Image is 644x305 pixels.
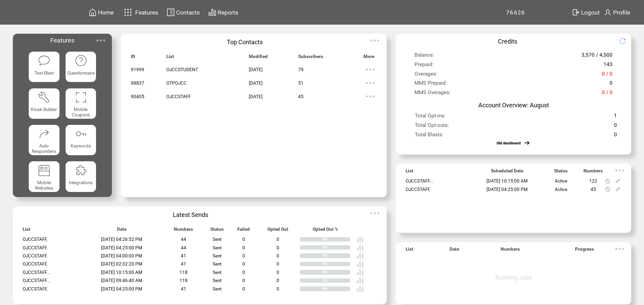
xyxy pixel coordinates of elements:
span: OJCCSTAFF, [23,253,47,258]
span: Status [210,226,224,235]
span: Overages: [414,71,437,81]
img: tool%201.svg [38,91,50,104]
span: 122 [589,178,597,184]
span: Sent [213,286,221,292]
span: [DATE] 10:15:00 AM [101,270,142,275]
img: profile.svg [604,8,612,17]
a: Reports [207,7,239,18]
span: Total Blasts: [415,132,444,141]
span: 1 [614,113,617,122]
span: List [23,226,30,235]
div: 0% [322,270,350,275]
span: 79 [298,67,304,72]
div: 0% [322,245,350,250]
span: 0 [242,237,245,242]
span: Total Opt-ins: [415,113,446,122]
img: text-blast.svg [38,54,50,67]
span: Scheduled Date [491,168,523,177]
img: integrations.svg [75,164,87,177]
span: 41 [181,286,186,292]
span: 0 [242,278,245,283]
span: OJCCSTAFF... [23,270,50,275]
span: Text Blast [34,70,54,76]
span: Running Jobs [495,274,532,281]
span: [DATE] [249,80,263,86]
span: MMS Overages: [414,89,451,99]
span: [DATE] 10:15:00 AM [486,178,528,184]
img: ellypsis.svg [613,164,626,177]
span: 0 [277,286,279,292]
img: poll%20-%20white.svg [356,252,364,259]
span: 0 [610,80,613,90]
span: Profile [613,9,630,16]
span: 0 [242,253,245,258]
span: [DATE] 09:46:40 AM [101,278,142,283]
img: ellypsis.svg [368,206,382,220]
span: 0 / 0 [602,71,613,81]
span: Features [50,37,74,44]
span: OJCCSTUDENT [166,67,198,72]
a: Mobile Coupons [66,88,96,119]
span: [DATE] 02:32:20 PM [101,261,142,267]
span: Keywords [71,143,91,148]
span: Questionnaire [67,70,95,76]
img: edit.svg [615,187,620,192]
img: questionnaire.svg [75,54,87,67]
img: poll%20-%20white.svg [356,269,364,276]
img: poll%20-%20white.svg [356,285,364,293]
span: Latest Sends [173,211,208,218]
span: Opted Out % [313,226,338,235]
span: Sent [213,253,221,258]
img: ellypsis.svg [94,34,108,47]
span: MMS Prepaid: [414,80,447,90]
span: 0 [277,270,279,275]
div: 0% [322,278,350,283]
span: List [166,54,174,63]
span: OJCCSTAFF, [23,237,47,242]
span: Total Opt-outs: [415,122,449,132]
a: Profile [603,7,631,18]
img: home.svg [89,8,97,17]
img: notallowed.svg [605,178,610,184]
span: Opted Out [267,226,288,235]
span: Credits [498,38,517,45]
a: Home [88,7,115,18]
img: poll%20-%20white.svg [356,277,364,284]
span: 0 [242,270,245,275]
span: 44 [181,237,186,242]
img: ellypsis.svg [363,76,377,90]
span: Mobile Coupons [72,107,90,117]
span: 90405 [131,94,144,99]
img: ellypsis.svg [363,90,377,103]
span: OJCCSTAFF, [23,245,47,250]
a: Features [121,6,159,19]
span: Auto Responders [32,143,56,154]
span: 45 [298,94,304,99]
img: poll%20-%20white.svg [356,244,364,251]
img: exit.svg [572,8,580,17]
span: 76626 [506,9,525,16]
span: Prepaid: [414,61,434,71]
span: More [363,54,374,63]
span: Sent [213,245,221,250]
span: 0 [242,286,245,292]
div: 0% [322,237,350,242]
span: OJCCSTAFF, [406,187,430,192]
span: 0 [277,237,279,242]
span: Integrations [69,180,93,185]
span: Sent [213,278,221,283]
img: auto-responders.svg [38,128,50,140]
span: 45 [591,187,596,192]
span: 118 [180,278,188,283]
a: Mobile Websites [29,161,59,192]
img: refresh.png [619,38,633,45]
a: Contacts [166,7,201,18]
span: 0 / 0 [602,89,613,99]
span: Active [555,187,567,192]
a: Old dashboard [497,141,521,145]
img: poll%20-%20white.svg [356,260,364,268]
span: 0 [277,245,279,250]
span: 0 [614,132,617,141]
span: Numbers [174,226,193,235]
a: Text Blast [29,52,59,82]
